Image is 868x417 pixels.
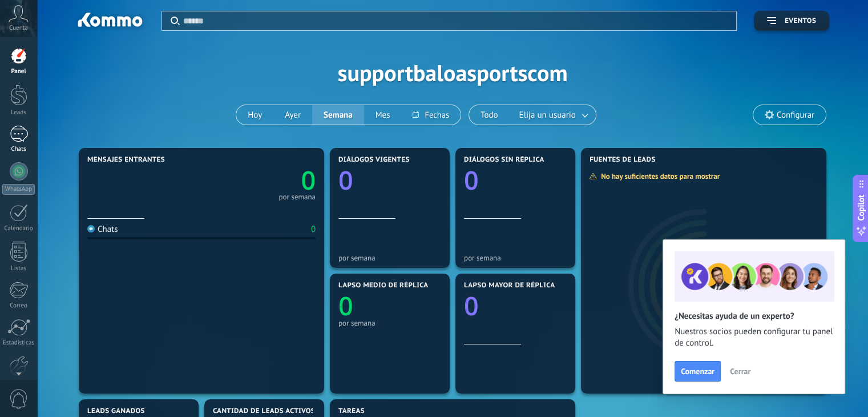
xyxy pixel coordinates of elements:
div: por semana [338,254,441,262]
div: por semana [464,254,567,262]
button: Semana [312,105,364,125]
button: Eventos [754,11,829,31]
div: Chats [2,146,35,153]
span: Lapso medio de réplica [338,282,429,290]
div: Listas [2,265,35,272]
button: Elija un usuario [510,105,596,125]
div: por semana [338,319,441,327]
text: 0 [301,163,316,198]
span: Lapso mayor de réplica [464,282,555,290]
span: Elija un usuario [517,107,578,123]
span: Leads ganados [87,407,145,415]
a: 0 [201,163,316,198]
span: Mensajes entrantes [87,156,165,164]
div: Panel [2,68,35,75]
button: Cerrar [725,363,756,380]
div: 0 [311,224,316,235]
button: Ayer [273,105,312,125]
span: Diálogos sin réplica [464,156,544,164]
span: Cerrar [730,367,750,375]
span: Nuestros socios pueden configurar tu panel de control. [675,326,833,349]
div: Estadísticas [2,339,35,347]
button: Fechas [401,105,460,125]
span: Eventos [785,17,816,25]
img: Chats [87,225,95,232]
text: 0 [464,163,479,198]
div: Leads [2,109,35,117]
button: Todo [469,105,510,125]
span: Configurar [777,110,814,120]
div: No hay suficientes datos para mostrar [589,171,728,181]
span: Diálogos vigentes [338,156,410,164]
span: Copilot [855,195,867,221]
span: Fuentes de leads [590,156,656,164]
button: Hoy [236,105,273,125]
span: Cantidad de leads activos [213,407,315,415]
span: Cuenta [9,25,28,32]
button: Mes [364,105,402,125]
button: Comenzar [675,361,721,382]
span: Tareas [338,407,365,415]
h2: ¿Necesitas ayuda de un experto? [675,311,833,322]
text: 0 [464,288,479,323]
span: Comenzar [681,367,714,375]
div: Correo [2,302,35,310]
div: por semana [278,194,316,200]
text: 0 [338,288,353,323]
div: Calendario [2,225,35,232]
div: Chats [87,224,118,235]
text: 0 [338,163,353,198]
div: WhatsApp [2,184,35,195]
